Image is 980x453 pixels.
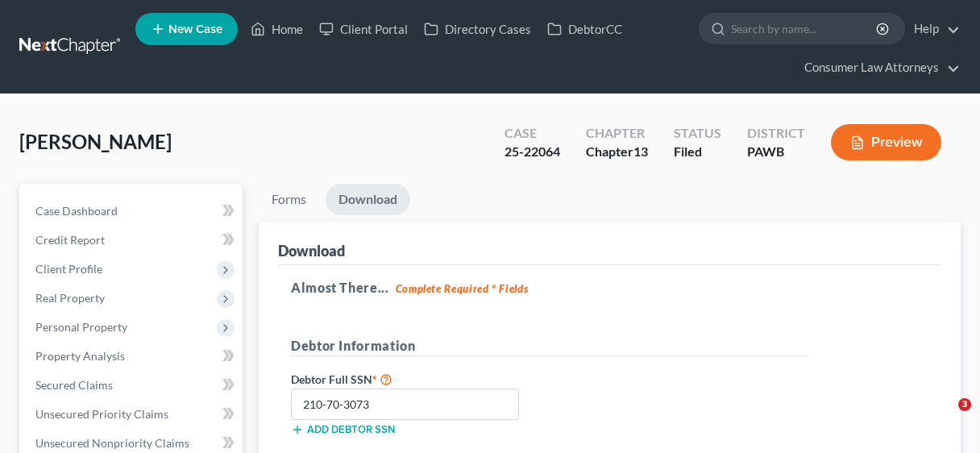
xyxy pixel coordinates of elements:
a: Directory Cases [416,15,539,44]
a: Consumer Law Attorneys [796,53,960,82]
span: 13 [633,143,648,159]
a: Property Analysis [23,342,243,371]
span: Property Analysis [35,349,125,363]
a: Forms [259,184,319,215]
div: PAWB [747,143,805,161]
a: Credit Report [23,226,243,255]
div: 25-22064 [505,143,560,161]
h5: Almost There... [291,278,928,297]
div: Status [674,124,721,143]
input: XXX-XX-XXXX [291,389,519,421]
span: Case Dashboard [35,204,118,218]
span: Credit Report [35,233,105,247]
div: Chapter [586,143,648,161]
a: Case Dashboard [23,197,243,226]
span: Client Profile [35,262,102,276]
div: Filed [674,143,721,161]
div: Download [278,241,345,260]
input: Search by name... [731,14,878,44]
h5: Debtor Information [291,336,807,356]
iframe: Intercom live chat [925,398,964,437]
a: Help [906,15,960,44]
div: Case [505,124,560,143]
label: Debtor Full SSN [283,369,549,389]
span: [PERSON_NAME] [19,130,172,153]
div: Chapter [586,124,648,143]
span: Real Property [35,291,105,305]
button: Add debtor SSN [291,423,395,436]
a: Home [243,15,311,44]
a: Secured Claims [23,371,243,400]
strong: Complete Required * Fields [396,282,529,295]
button: Preview [831,124,941,160]
a: Client Portal [311,15,416,44]
a: Download [326,184,410,215]
a: DebtorCC [539,15,630,44]
span: Unsecured Priority Claims [35,407,168,421]
span: New Case [168,23,222,35]
span: 3 [958,398,971,411]
span: Unsecured Nonpriority Claims [35,436,189,450]
span: Secured Claims [35,378,113,392]
span: Personal Property [35,320,127,334]
div: District [747,124,805,143]
a: Unsecured Priority Claims [23,400,243,429]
